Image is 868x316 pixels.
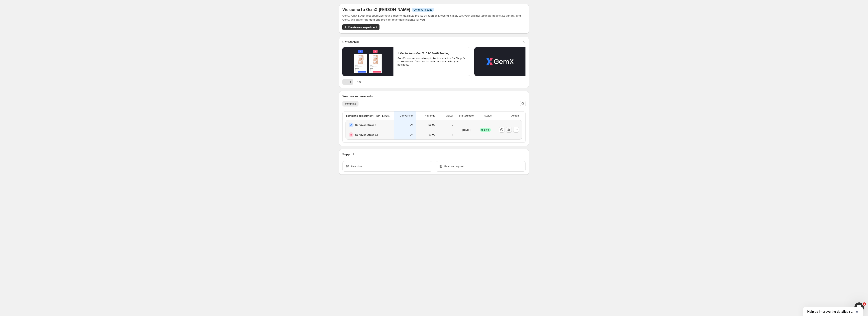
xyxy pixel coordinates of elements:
p: [DATE] [462,128,471,132]
span: Feature request [444,164,464,168]
button: Play video [474,47,525,76]
p: 9 [452,123,453,127]
p: Conversion [400,114,413,117]
h2: Survivor Straw 6 [355,123,376,127]
h3: Get started [342,40,359,44]
h2: B [350,133,352,136]
span: Content Testing [413,8,432,11]
button: Next [348,79,353,85]
span: 1 / 2 [357,80,362,84]
p: 0% [410,123,413,127]
h5: Welcome to GemX [342,7,410,12]
p: Status [484,114,492,117]
span: Create new experiment [348,25,377,29]
h2: 1. Get to Know GemX: CRO & A/B Testing [397,51,450,55]
nav: Pagination [342,79,353,85]
p: Visitor [446,114,453,117]
p: $0.00 [428,123,435,127]
h2: Survivor Straw 6.1 [355,133,378,137]
h3: Support [342,152,354,156]
p: Action [511,114,519,117]
p: Template experiment - [DATE] 04:54:40 [346,114,391,118]
h2: A [350,123,352,127]
p: GemX - conversion rate optimization solution for Shopify store owners. Discover its features and ... [397,57,466,66]
button: Search and filter results [520,101,526,106]
p: 0% [410,133,413,136]
button: Create new experiment [342,24,379,30]
p: GemX: CRO & A/B Test optimizes your pages to maximize profits through split testing. Simply test ... [342,14,526,22]
p: $0.00 [428,133,435,136]
iframe: Intercom live chat [854,302,864,312]
span: Live [484,128,489,132]
p: Revenue [425,114,435,117]
h3: Your live experiments [342,94,373,98]
button: Show survey - Help us improve the detailed report for A/B campaigns [807,309,859,314]
span: , [PERSON_NAME] [377,7,410,12]
span: Live chat [351,164,362,168]
span: Help us improve the detailed report for A/B campaigns [807,310,854,314]
span: 1 [863,302,866,306]
p: 7 [452,133,453,136]
p: Started date [459,114,474,117]
button: Play video [342,47,393,76]
span: Template [345,102,356,105]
